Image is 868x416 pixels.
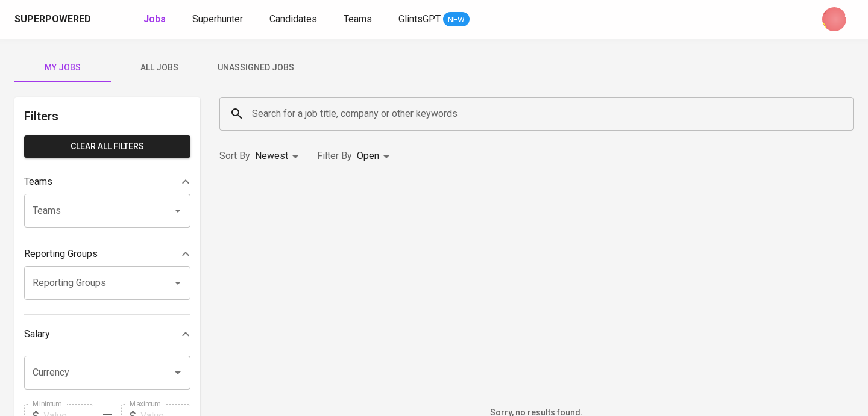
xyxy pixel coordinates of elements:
span: All Jobs [118,60,200,75]
div: Salary [24,322,190,346]
button: Clear All filters [24,135,190,158]
span: Teams [344,13,372,25]
span: Open [357,150,379,161]
span: GlintsGPT [398,13,441,25]
b: Jobs [143,13,166,25]
span: Unassigned Jobs [215,60,297,75]
div: Open [357,145,394,167]
a: Teams [344,12,374,27]
a: Superhunter [192,12,245,27]
p: Reporting Groups [24,247,98,261]
p: Salary [24,327,50,341]
img: dwi.nugrahini@glints.com [822,7,846,31]
a: Jobs [143,12,168,27]
div: Reporting Groups [24,242,190,266]
span: Clear All filters [34,139,181,154]
button: Open [169,275,186,291]
img: app logo [93,10,110,28]
p: Teams [24,175,52,189]
span: Superhunter [192,13,243,25]
div: Teams [24,170,190,194]
button: Open [169,202,186,219]
button: Open [169,364,186,381]
span: Candidates [269,13,317,25]
img: yH5BAEAAAAALAAAAAABAAEAAAIBRAA7 [446,208,627,389]
a: GlintsGPT NEW [398,12,470,27]
div: Superpowered [14,13,91,26]
a: Superpoweredapp logo [14,10,110,28]
div: Newest [255,145,303,167]
span: NEW [443,14,470,26]
h6: Filters [24,107,190,126]
span: My Jobs [22,60,104,75]
p: Filter By [317,149,352,163]
p: Newest [255,149,288,163]
p: Sort By [219,149,250,163]
a: Candidates [269,12,319,27]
